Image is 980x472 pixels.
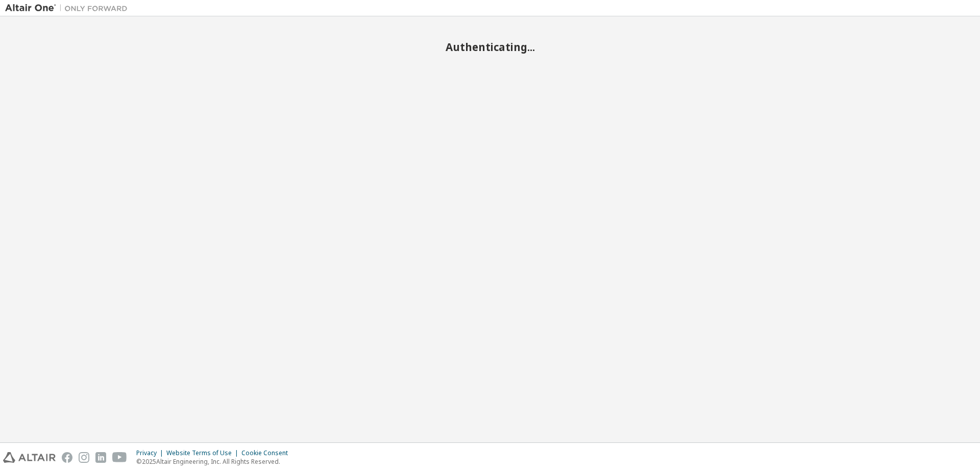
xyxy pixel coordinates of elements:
[5,40,975,54] h2: Authenticating...
[95,452,106,463] img: linkedin.svg
[3,452,56,463] img: altair_logo.svg
[79,452,89,463] img: instagram.svg
[5,3,133,13] img: Altair One
[166,449,241,457] div: Website Terms of Use
[136,449,166,457] div: Privacy
[136,457,294,466] p: © 2025 Altair Engineering, Inc. All Rights Reserved.
[62,452,72,463] img: facebook.svg
[112,452,127,463] img: youtube.svg
[241,449,294,457] div: Cookie Consent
